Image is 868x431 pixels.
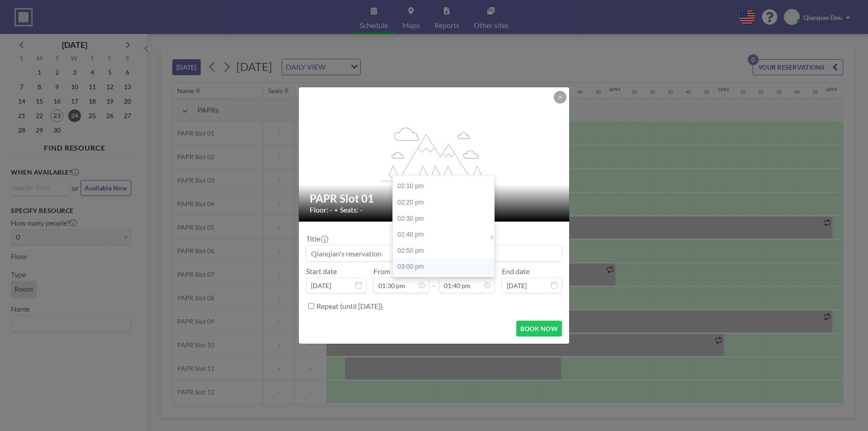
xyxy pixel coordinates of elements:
[307,246,561,261] input: Qianqian's reservation
[393,211,499,227] div: 02:30 pm
[310,205,332,214] span: Floor: -
[306,267,337,276] label: Start date
[516,321,562,336] button: BOOK NOW
[393,275,499,291] div: 03:10 pm
[373,267,390,276] label: From
[340,205,363,214] span: Seats: -
[393,243,499,259] div: 02:50 pm
[316,302,383,311] label: Repeat (until [DATE])
[335,207,338,213] span: •
[433,270,435,290] span: -
[393,259,499,275] div: 03:00 pm
[502,267,529,276] label: End date
[393,178,499,194] div: 02:10 pm
[393,227,499,243] div: 02:40 pm
[306,234,327,243] label: Title
[393,194,499,211] div: 02:20 pm
[310,192,559,205] h2: PAPR Slot 01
